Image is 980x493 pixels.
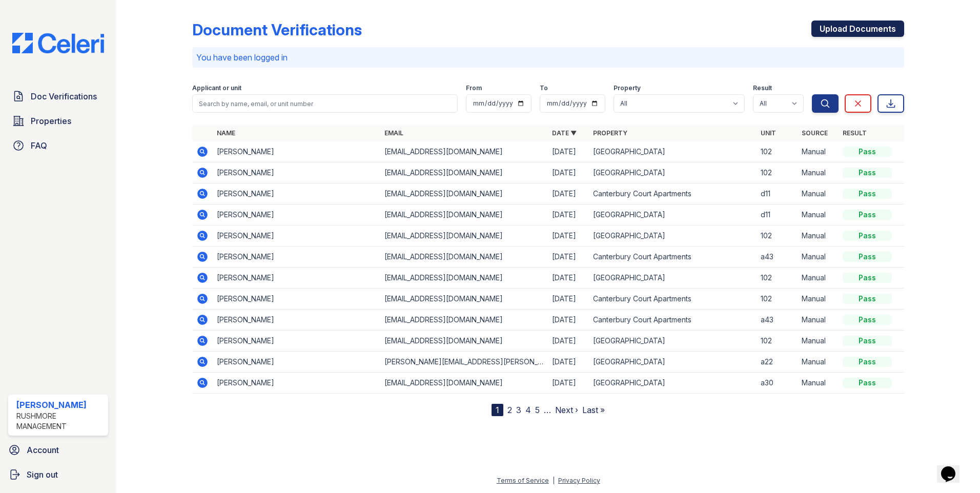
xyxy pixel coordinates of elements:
[843,147,892,157] div: Pass
[192,84,241,92] label: Applicant or unit
[548,183,589,204] td: [DATE]
[757,246,798,268] td: a43
[548,289,589,310] td: [DATE]
[937,452,970,483] iframe: chat widget
[553,477,555,484] div: |
[535,405,540,415] a: 5
[16,411,104,432] div: Rushmore Management
[843,273,892,283] div: Pass
[589,141,757,162] td: [GEOGRAPHIC_DATA]
[380,310,548,331] td: [EMAIL_ADDRESS][DOMAIN_NAME]
[761,129,776,137] a: Unit
[213,162,380,183] td: [PERSON_NAME]
[757,352,798,373] td: a22
[213,183,380,204] td: [PERSON_NAME]
[8,86,108,107] a: Doc Verifications
[798,310,839,331] td: Manual
[380,141,548,162] td: [EMAIL_ADDRESS][DOMAIN_NAME]
[213,373,380,394] td: [PERSON_NAME]
[757,373,798,394] td: a30
[757,289,798,310] td: 102
[548,331,589,352] td: [DATE]
[757,331,798,352] td: 102
[213,289,380,310] td: [PERSON_NAME]
[614,84,641,92] label: Property
[843,252,892,262] div: Pass
[582,405,605,415] a: Last »
[192,20,362,39] div: Document Verifications
[798,289,839,310] td: Manual
[798,225,839,246] td: Manual
[798,141,839,162] td: Manual
[843,231,892,241] div: Pass
[843,315,892,325] div: Pass
[802,129,828,137] a: Source
[843,294,892,304] div: Pass
[380,204,548,225] td: [EMAIL_ADDRESS][DOMAIN_NAME]
[548,310,589,331] td: [DATE]
[492,404,503,416] div: 1
[589,162,757,183] td: [GEOGRAPHIC_DATA]
[843,357,892,367] div: Pass
[798,183,839,204] td: Manual
[213,141,380,162] td: [PERSON_NAME]
[843,129,867,137] a: Result
[380,352,548,373] td: [PERSON_NAME][EMAIL_ADDRESS][PERSON_NAME][DOMAIN_NAME]
[798,373,839,394] td: Manual
[217,129,235,137] a: Name
[798,162,839,183] td: Manual
[213,204,380,225] td: [PERSON_NAME]
[213,310,380,331] td: [PERSON_NAME]
[380,162,548,183] td: [EMAIL_ADDRESS][DOMAIN_NAME]
[497,477,549,484] a: Terms of Service
[16,399,104,411] div: [PERSON_NAME]
[589,246,757,268] td: Canterbury Court Apartments
[757,268,798,289] td: 102
[548,162,589,183] td: [DATE]
[8,135,108,156] a: FAQ
[552,129,577,137] a: Date ▼
[380,373,548,394] td: [EMAIL_ADDRESS][DOMAIN_NAME]
[213,225,380,246] td: [PERSON_NAME]
[548,352,589,373] td: [DATE]
[589,225,757,246] td: [GEOGRAPHIC_DATA]
[380,246,548,268] td: [EMAIL_ADDRESS][DOMAIN_NAME]
[548,246,589,268] td: [DATE]
[548,204,589,225] td: [DATE]
[589,268,757,289] td: [GEOGRAPHIC_DATA]
[548,373,589,394] td: [DATE]
[589,204,757,225] td: [GEOGRAPHIC_DATA]
[548,268,589,289] td: [DATE]
[757,310,798,331] td: a43
[757,162,798,183] td: 102
[798,204,839,225] td: Manual
[507,405,512,415] a: 2
[380,289,548,310] td: [EMAIL_ADDRESS][DOMAIN_NAME]
[843,168,892,178] div: Pass
[380,225,548,246] td: [EMAIL_ADDRESS][DOMAIN_NAME]
[4,440,112,460] a: Account
[544,404,551,416] span: …
[540,84,548,92] label: To
[843,210,892,220] div: Pass
[27,444,59,456] span: Account
[593,129,627,137] a: Property
[757,183,798,204] td: d11
[380,331,548,352] td: [EMAIL_ADDRESS][DOMAIN_NAME]
[548,141,589,162] td: [DATE]
[548,225,589,246] td: [DATE]
[757,141,798,162] td: 102
[213,246,380,268] td: [PERSON_NAME]
[213,352,380,373] td: [PERSON_NAME]
[798,246,839,268] td: Manual
[798,268,839,289] td: Manual
[589,183,757,204] td: Canterbury Court Apartments
[4,464,112,485] a: Sign out
[380,183,548,204] td: [EMAIL_ADDRESS][DOMAIN_NAME]
[213,268,380,289] td: [PERSON_NAME]
[196,51,900,64] p: You have been logged in
[31,115,71,127] span: Properties
[753,84,772,92] label: Result
[466,84,482,92] label: From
